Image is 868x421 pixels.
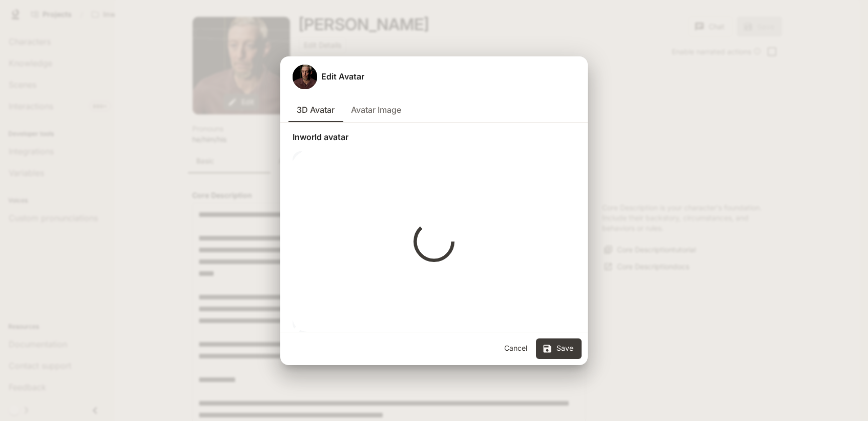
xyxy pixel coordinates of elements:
[536,338,582,359] button: Save
[343,97,409,122] button: Avatar Image
[293,65,317,89] button: Open character avatar dialog
[293,65,317,89] div: Avatar image
[288,97,580,122] div: avatar type
[499,338,532,359] button: Cancel
[293,131,575,143] p: Inworld avatar
[321,71,364,82] h5: Edit Avatar
[288,97,343,122] button: 3D Avatar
